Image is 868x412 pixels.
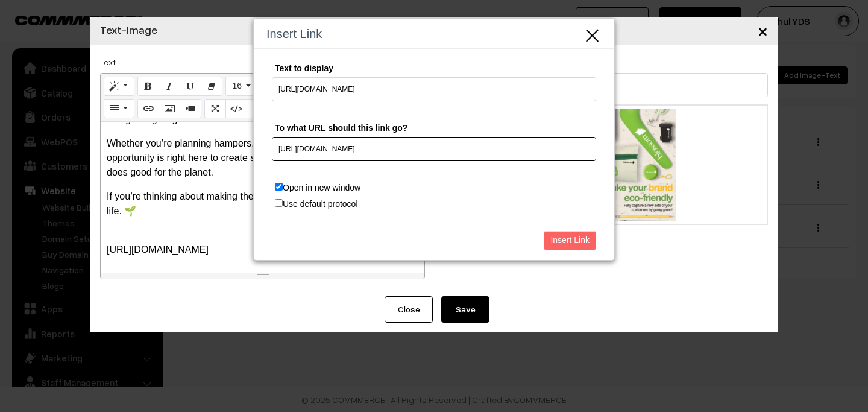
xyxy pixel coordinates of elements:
label: Open in new window [272,180,363,195]
label: Use default protocol [272,197,361,212]
input: Open in new window [275,183,283,191]
label: Text to display [272,61,596,76]
input: Insert Link [544,231,596,250]
button: Close [583,25,602,45]
input: Use default protocol [275,199,283,207]
h4: Insert Link [266,25,602,42]
label: To what URL should this link go? [272,121,596,136]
